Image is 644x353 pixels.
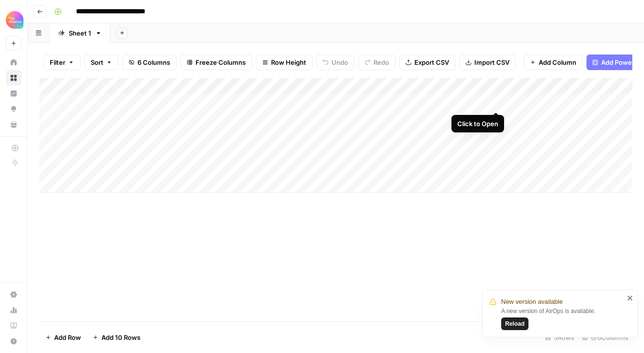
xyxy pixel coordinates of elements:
button: Export CSV [399,55,455,70]
span: New version available [501,297,563,307]
button: Import CSV [459,55,516,70]
button: Undo [316,55,354,70]
button: Add Row [39,330,87,345]
a: Insights [6,86,21,101]
button: Freeze Columns [180,55,252,70]
a: Sheet 1 [50,23,110,43]
span: Add Column [539,57,576,67]
span: Add Row [54,333,81,342]
img: Alliance Logo [6,11,23,29]
div: A new version of AirOps is available. [501,307,624,330]
button: Sort [84,55,118,70]
a: Your Data [6,117,21,132]
div: 6/6 Columns [578,330,632,345]
button: Redo [358,55,395,70]
span: Add 10 Rows [101,333,140,342]
a: Browse [6,70,21,86]
a: Learning Hub [6,318,21,334]
button: Workspace: Alliance [6,8,21,32]
button: close [627,294,634,302]
span: Sort [91,57,103,67]
span: 6 Columns [137,57,170,67]
a: Usage [6,302,21,318]
span: Freeze Columns [195,57,246,67]
div: Click to Open [457,119,498,129]
span: Import CSV [474,57,509,67]
button: Reload [501,317,528,330]
button: Row Height [256,55,312,70]
a: Settings [6,287,21,302]
div: 5 Rows [541,330,578,345]
button: Add 10 Rows [87,330,146,345]
button: Add Column [524,55,583,70]
span: Reload [505,319,525,328]
span: Export CSV [414,57,449,67]
span: Filter [50,57,65,67]
button: Filter [43,55,80,70]
a: Home [6,55,21,70]
button: Help + Support [6,334,21,349]
button: 6 Columns [122,55,176,70]
a: Opportunities [6,101,21,117]
span: Row Height [271,57,306,67]
span: Redo [373,57,389,67]
div: Sheet 1 [69,28,91,38]
span: Undo [332,57,348,67]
